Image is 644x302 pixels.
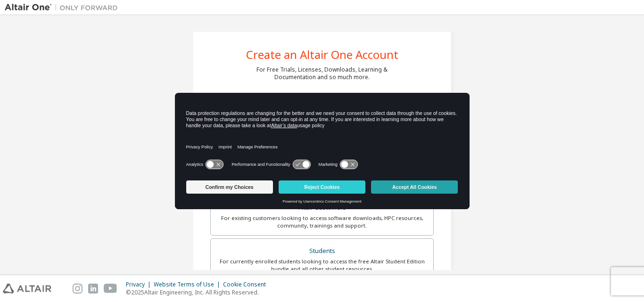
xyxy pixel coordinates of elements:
img: Altair One [5,3,123,12]
div: Privacy [126,281,154,288]
p: © 2025 Altair Engineering, Inc. All Rights Reserved. [126,288,272,296]
div: For existing customers looking to access software downloads, HPC resources, community, trainings ... [216,214,428,229]
img: linkedin.svg [88,284,98,294]
div: For currently enrolled students looking to access the free Altair Student Edition bundle and all ... [216,258,428,273]
div: Cookie Consent [223,281,272,288]
div: Website Terms of Use [154,281,223,288]
div: Students [216,245,428,258]
img: youtube.svg [104,284,117,294]
img: instagram.svg [73,284,83,294]
div: Create an Altair One Account [246,49,398,60]
div: For Free Trials, Licenses, Downloads, Learning & Documentation and so much more. [256,66,388,81]
img: altair_logo.svg [3,284,51,294]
